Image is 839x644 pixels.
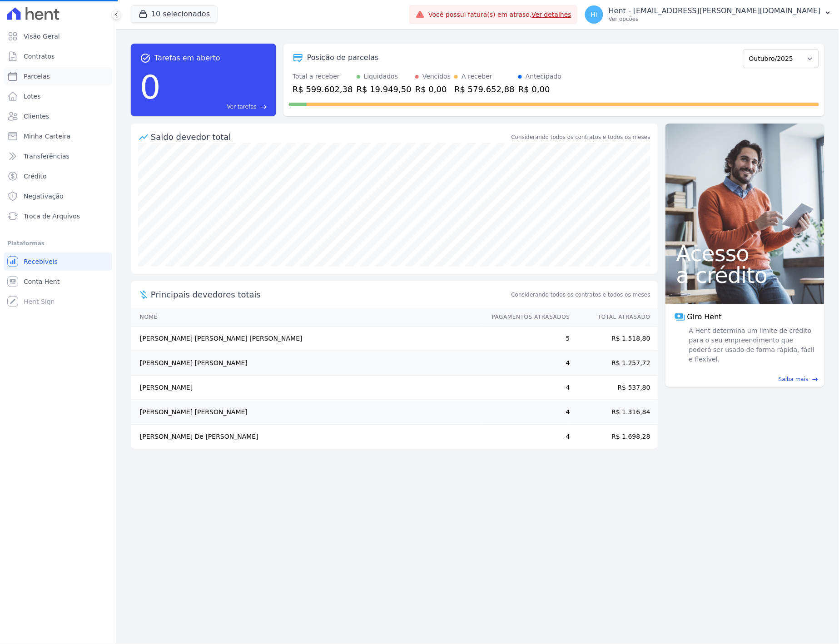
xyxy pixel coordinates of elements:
[483,376,571,400] td: 4
[293,83,353,95] div: R$ 599.602,38
[483,308,571,327] th: Pagamentos Atrasados
[571,327,658,351] td: R$ 1.518,80
[24,112,49,121] span: Clientes
[571,425,658,449] td: R$ 1.698,28
[24,32,60,41] span: Visão Geral
[131,400,483,425] td: [PERSON_NAME] [PERSON_NAME]
[511,133,650,141] div: Considerando todos os contratos e todos os meses
[4,87,112,105] a: Lotes
[131,5,218,23] button: 10 selecionados
[131,327,483,351] td: [PERSON_NAME] [PERSON_NAME] [PERSON_NAME]
[364,72,398,81] div: Liquidados
[671,375,819,383] a: Saiba mais east
[4,47,112,65] a: Contratos
[609,6,821,15] p: Hent - [EMAIL_ADDRESS][PERSON_NAME][DOMAIN_NAME]
[4,127,112,145] a: Minha Carteira
[518,83,561,95] div: R$ 0,00
[483,400,571,425] td: 4
[571,308,658,327] th: Total Atrasado
[227,103,257,111] span: Ver tarefas
[293,72,353,81] div: Total a receber
[24,132,70,141] span: Minha Carteira
[24,277,60,286] span: Conta Hent
[4,107,112,125] a: Clientes
[131,425,483,449] td: [PERSON_NAME] De [PERSON_NAME]
[571,376,658,400] td: R$ 537,80
[4,67,112,85] a: Parcelas
[24,152,70,161] span: Transferências
[578,2,839,27] button: Hi Hent - [EMAIL_ADDRESS][PERSON_NAME][DOMAIN_NAME] Ver opções
[154,53,220,64] span: Tarefas em aberto
[571,351,658,376] td: R$ 1.257,72
[532,11,572,18] a: Ver detalhes
[422,72,451,81] div: Vencidos
[4,253,112,271] a: Recebíveis
[7,238,109,249] div: Plataformas
[511,291,650,299] span: Considerando todos os contratos e todos os meses
[4,167,112,185] a: Crédito
[24,72,50,81] span: Parcelas
[24,192,64,201] span: Negativação
[24,52,55,61] span: Contratos
[131,351,483,376] td: [PERSON_NAME] [PERSON_NAME]
[24,257,58,266] span: Recebíveis
[164,103,267,111] a: Ver tarefas east
[260,104,267,110] span: east
[151,131,510,143] div: Saldo devedor total
[415,83,451,95] div: R$ 0,00
[4,27,112,45] a: Visão Geral
[454,83,515,95] div: R$ 579.652,88
[483,351,571,376] td: 4
[4,147,112,165] a: Transferências
[131,308,483,327] th: Nome
[462,72,492,81] div: A receber
[483,425,571,449] td: 4
[4,207,112,225] a: Troca de Arquivos
[687,326,815,364] span: A Hent determina um limite de crédito para o seu empreendimento que poderá ser usado de forma ráp...
[24,92,41,101] span: Lotes
[571,400,658,425] td: R$ 1.316,84
[307,52,379,63] div: Posição de parcelas
[140,53,151,64] span: task_alt
[4,272,112,291] a: Conta Hent
[609,15,821,23] p: Ver opções
[591,11,597,18] span: Hi
[687,312,722,322] span: Giro Hent
[526,72,561,81] div: Antecipado
[428,10,571,20] span: Você possui fatura(s) em atraso.
[483,327,571,351] td: 5
[151,288,510,301] span: Principais devedores totais
[676,264,814,286] span: a crédito
[812,376,819,383] span: east
[24,172,47,181] span: Crédito
[24,212,80,221] span: Troca de Arquivos
[676,243,814,264] span: Acesso
[4,187,112,205] a: Negativação
[140,64,161,111] div: 0
[131,376,483,400] td: [PERSON_NAME]
[779,375,809,383] span: Saiba mais
[357,83,412,95] div: R$ 19.949,50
